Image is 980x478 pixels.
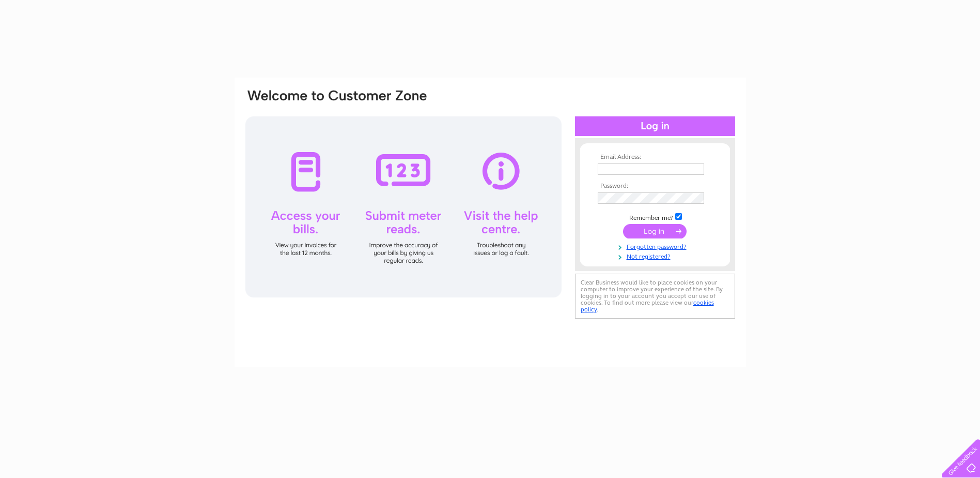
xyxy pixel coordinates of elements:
[595,212,715,222] td: Remember me?
[623,224,687,238] input: Submit
[595,183,715,190] th: Password:
[598,241,715,251] a: Forgotten password?
[595,154,715,161] th: Email Address:
[575,274,735,319] div: Clear Business would like to place cookies on your computer to improve your experience of the sit...
[598,251,715,261] a: Not registered?
[581,299,714,313] a: cookies policy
